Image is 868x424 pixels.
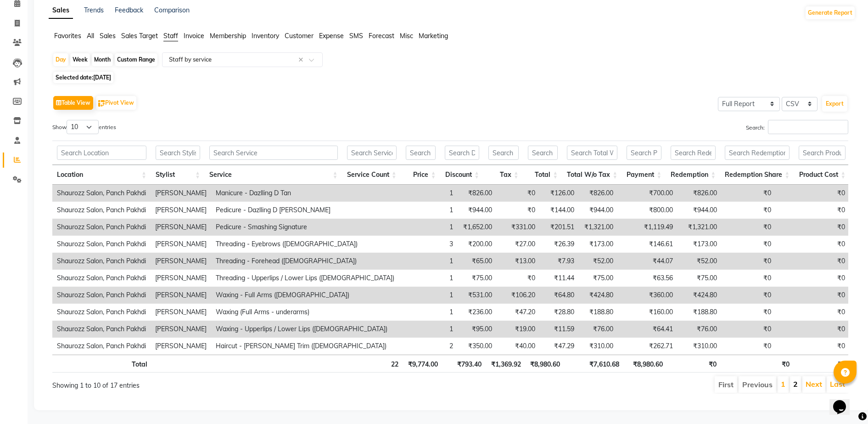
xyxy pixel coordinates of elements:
td: ₹7.93 [540,253,579,270]
td: 3 [399,236,458,253]
td: ₹27.00 [497,236,540,253]
td: ₹944.00 [458,202,497,219]
td: Threading - Upperlips / Lower Lips ([DEMOGRAPHIC_DATA]) [211,270,399,287]
th: ₹8,980.60 [526,355,565,373]
td: ₹201.51 [540,219,579,236]
td: ₹944.00 [678,202,722,219]
td: ₹0 [722,219,776,236]
td: ₹106.20 [497,287,540,304]
td: Shaurozz Salon, Panch Pakhdi [52,287,151,304]
button: Table View [53,96,93,110]
a: Sales [49,2,73,19]
td: ₹0 [722,304,776,321]
div: Month [92,53,113,66]
span: SMS [349,32,363,40]
td: 1 [399,270,458,287]
td: 1 [399,219,458,236]
span: All [87,32,94,40]
td: ₹52.00 [579,253,618,270]
td: Shaurozz Salon, Panch Pakhdi [52,185,151,202]
td: ₹160.00 [618,304,678,321]
td: ₹65.00 [458,253,497,270]
td: ₹40.00 [497,338,540,355]
td: ₹188.80 [678,304,722,321]
span: Inventory [252,32,279,40]
a: Next [806,379,822,389]
a: Comparison [154,6,190,14]
th: Service: activate to sort column ascending [205,165,342,185]
td: ₹19.00 [497,321,540,338]
td: ₹424.80 [579,287,618,304]
th: Location: activate to sort column ascending [52,165,151,185]
span: Selected date: [53,72,113,83]
td: Shaurozz Salon, Panch Pakhdi [52,219,151,236]
td: [PERSON_NAME] [151,321,211,338]
td: Shaurozz Salon, Panch Pakhdi [52,304,151,321]
input: Search Redemption [671,146,716,160]
td: ₹11.59 [540,321,579,338]
input: Search Service [209,146,338,160]
td: ₹424.80 [678,287,722,304]
td: ₹360.00 [618,287,678,304]
td: ₹26.39 [540,236,579,253]
th: Stylist: activate to sort column ascending [151,165,205,185]
div: Day [53,53,68,66]
td: ₹144.00 [540,202,579,219]
span: Invoice [184,32,204,40]
td: ₹331.00 [497,219,540,236]
input: Search Tax [488,146,519,160]
th: Tax: activate to sort column ascending [484,165,523,185]
td: ₹0 [722,253,776,270]
td: ₹0 [776,321,850,338]
select: Showentries [67,120,99,134]
td: ₹44.07 [618,253,678,270]
span: Membership [210,32,246,40]
td: ₹0 [776,219,850,236]
td: Threading - Eyebrows ([DEMOGRAPHIC_DATA]) [211,236,399,253]
input: Search: [768,120,848,134]
td: ₹826.00 [678,185,722,202]
td: Waxing - Full Arms ([DEMOGRAPHIC_DATA]) [211,287,399,304]
td: Shaurozz Salon, Panch Pakhdi [52,236,151,253]
span: Forecast [369,32,394,40]
iframe: chat widget [829,387,859,415]
td: 1 [399,202,458,219]
td: ₹52.00 [678,253,722,270]
td: ₹236.00 [458,304,497,321]
input: Search Total [528,146,558,160]
td: Pedicure - Smashing Signature [211,219,399,236]
div: Custom Range [115,53,157,66]
th: ₹8,980.60 [624,355,667,373]
td: ₹47.20 [497,304,540,321]
span: Clear all [298,55,306,65]
td: 1 [399,287,458,304]
td: ₹1,321.00 [579,219,618,236]
td: ₹28.80 [540,304,579,321]
th: ₹0 [794,355,850,373]
th: Redemption: activate to sort column ascending [666,165,720,185]
td: Pedicure - Dazlling D [PERSON_NAME] [211,202,399,219]
td: [PERSON_NAME] [151,202,211,219]
input: Search Stylist [156,146,200,160]
td: ₹1,321.00 [678,219,722,236]
td: Haircut - [PERSON_NAME] Trim ([DEMOGRAPHIC_DATA]) [211,338,399,355]
td: ₹75.00 [458,270,497,287]
td: ₹826.00 [579,185,618,202]
td: Shaurozz Salon, Panch Pakhdi [52,202,151,219]
td: ₹0 [776,253,850,270]
th: Discount: activate to sort column ascending [440,165,484,185]
td: ₹0 [722,236,776,253]
th: 22 [344,355,403,373]
td: ₹310.00 [678,338,722,355]
td: ₹188.80 [579,304,618,321]
td: ₹63.56 [618,270,678,287]
input: Search Price [406,146,436,160]
th: ₹1,369.92 [486,355,526,373]
td: Shaurozz Salon, Panch Pakhdi [52,253,151,270]
td: ₹11.44 [540,270,579,287]
td: [PERSON_NAME] [151,304,211,321]
input: Search Payment [627,146,661,160]
input: Search Product Cost [799,146,846,160]
td: [PERSON_NAME] [151,236,211,253]
td: ₹0 [776,236,850,253]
